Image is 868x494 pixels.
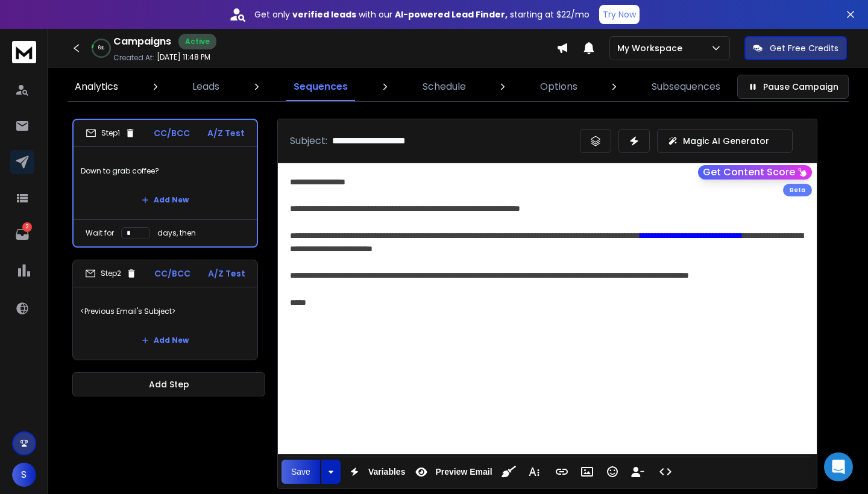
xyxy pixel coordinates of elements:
[423,80,466,94] p: Schedule
[10,222,34,246] a: 2
[80,295,250,328] p: <Previous Email's Subject>
[192,80,219,94] p: Leads
[550,460,573,484] button: Insert Link (⌘K)
[497,460,520,484] button: Clean HTML
[85,268,137,279] div: Step 2
[644,72,728,101] a: Subsequences
[410,460,494,484] button: Preview Email
[68,72,125,101] a: Analytics
[654,460,677,484] button: Code View
[576,460,599,484] button: Insert Image (⌘P)
[290,134,327,148] p: Subject:
[154,127,190,139] p: CC/BCC
[657,129,793,153] button: Magic AI Generator
[75,80,118,94] p: Analytics
[366,467,408,477] span: Variables
[395,8,508,20] strong: AI-powered Lead Finder,
[626,460,649,484] button: Insert Unsubscribe Link
[86,228,114,238] p: Wait for
[132,188,198,212] button: Add New
[523,460,546,484] button: More Text
[12,463,36,487] button: S
[208,267,245,280] p: A/Z Test
[12,41,36,63] img: logo
[744,36,847,60] button: Get Free Credits
[737,75,849,99] button: Pause Campaign
[286,72,355,101] a: Sequences
[770,42,838,54] p: Get Free Credits
[132,328,198,352] button: Add New
[824,452,853,481] div: Open Intercom Messenger
[254,8,590,20] p: Get only with our starting at $22/mo
[157,228,196,238] p: days, then
[281,460,320,484] button: Save
[72,372,265,396] button: Add Step
[98,45,104,52] p: 6 %
[154,267,190,280] p: CC/BCC
[185,72,227,101] a: Leads
[783,184,812,196] div: Beta
[599,5,640,24] button: Try Now
[698,165,812,180] button: Get Content Score
[207,127,245,139] p: A/Z Test
[22,222,32,232] p: 2
[652,80,720,94] p: Subsequences
[178,34,216,49] div: Active
[415,72,473,101] a: Schedule
[601,460,624,484] button: Emoticons
[72,119,258,248] li: Step1CC/BCCA/Z TestDown to grab coffee?Add NewWait fordays, then
[617,42,687,54] p: My Workspace
[81,154,250,188] p: Down to grab coffee?
[86,128,136,139] div: Step 1
[292,8,356,20] strong: verified leads
[157,52,210,62] p: [DATE] 11:48 PM
[433,467,494,477] span: Preview Email
[113,53,154,63] p: Created At:
[533,72,585,101] a: Options
[603,8,636,20] p: Try Now
[294,80,348,94] p: Sequences
[113,34,171,49] h1: Campaigns
[540,80,577,94] p: Options
[343,460,408,484] button: Variables
[683,135,769,147] p: Magic AI Generator
[72,260,258,360] li: Step2CC/BCCA/Z Test<Previous Email's Subject>Add New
